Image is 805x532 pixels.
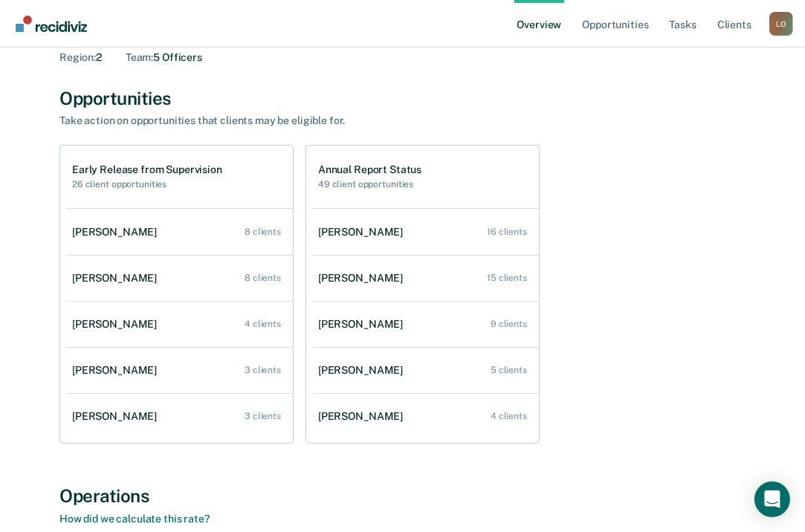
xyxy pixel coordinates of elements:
div: 3 clients [245,411,281,421]
div: 8 clients [245,227,281,237]
div: 3 clients [245,365,281,375]
a: [PERSON_NAME] 9 clients [312,303,539,346]
a: [PERSON_NAME] 4 clients [66,303,293,346]
div: [PERSON_NAME] [72,272,163,285]
div: [PERSON_NAME] [318,272,409,285]
div: 2 [59,51,102,64]
div: [PERSON_NAME] [72,410,163,423]
div: [PERSON_NAME] [318,410,409,423]
div: [PERSON_NAME] [72,364,163,377]
a: [PERSON_NAME] 5 clients [312,349,539,392]
a: [PERSON_NAME] 16 clients [312,211,539,253]
h1: Early Release from Supervision [72,163,222,176]
a: [PERSON_NAME] 3 clients [66,349,293,392]
div: Opportunities [59,88,746,109]
div: 5 clients [491,365,527,375]
h1: Annual Report Status [318,163,421,176]
a: How did we calculate this rate? [59,513,210,525]
a: [PERSON_NAME] 15 clients [312,257,539,299]
a: [PERSON_NAME] 8 clients [66,257,293,299]
div: [PERSON_NAME] [318,226,409,239]
div: 5 Officers [126,51,202,64]
div: [PERSON_NAME] [318,364,409,377]
button: Profile dropdown button [769,12,793,36]
h2: 49 client opportunities [318,179,421,189]
div: Open Intercom Messenger [754,481,790,517]
div: [PERSON_NAME] [318,318,409,331]
div: Take action on opportunities that clients may be eligible for. [59,114,580,127]
div: 9 clients [491,319,527,329]
div: [PERSON_NAME] [72,318,163,331]
div: Operations [59,485,746,507]
div: [PERSON_NAME] [72,226,163,239]
span: Region : [59,51,96,63]
span: Team : [126,51,153,63]
div: 16 clients [487,227,527,237]
div: 4 clients [245,319,281,329]
a: [PERSON_NAME] 3 clients [66,395,293,438]
h2: 26 client opportunities [72,179,222,189]
img: Recidiviz [16,16,87,32]
div: 8 clients [245,273,281,283]
div: 4 clients [491,411,527,421]
a: [PERSON_NAME] 4 clients [312,395,539,438]
a: [PERSON_NAME] 8 clients [66,211,293,253]
div: 15 clients [487,273,527,283]
div: L O [769,12,793,36]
